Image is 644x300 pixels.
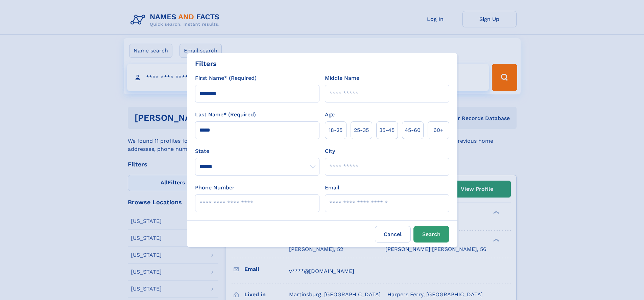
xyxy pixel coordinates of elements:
[375,226,411,243] label: Cancel
[354,126,369,134] span: 25‑35
[195,147,319,155] label: State
[195,184,235,192] label: Phone Number
[195,111,256,119] label: Last Name* (Required)
[325,111,335,119] label: Age
[325,74,359,82] label: Middle Name
[195,59,217,69] div: Filters
[413,226,449,243] button: Search
[433,126,444,134] span: 60+
[325,184,339,192] label: Email
[329,126,342,134] span: 18‑25
[405,126,421,134] span: 45‑60
[325,147,335,155] label: City
[195,74,257,82] label: First Name* (Required)
[379,126,395,134] span: 35‑45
